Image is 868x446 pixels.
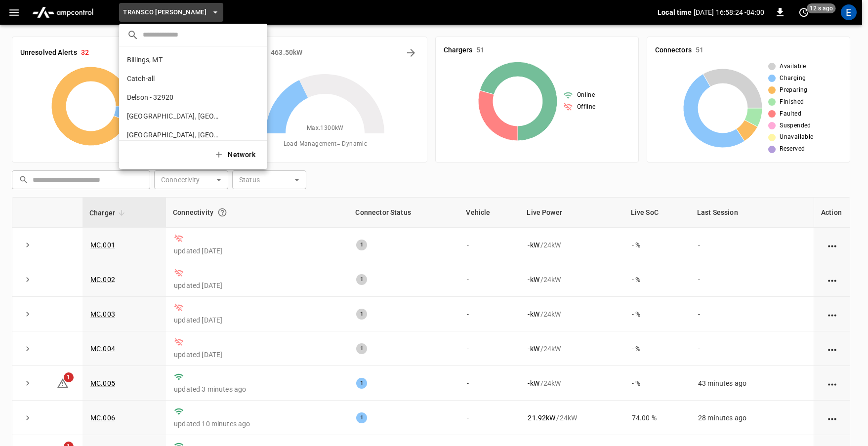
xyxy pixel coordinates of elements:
button: Network [208,145,263,165]
p: [GEOGRAPHIC_DATA], [GEOGRAPHIC_DATA] - 12625 [127,111,223,121]
p: [GEOGRAPHIC_DATA], [GEOGRAPHIC_DATA] [127,130,223,140]
p: Billings, MT [127,55,225,65]
p: Catch-all [127,74,223,83]
p: Delson - 32920 [127,92,223,102]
